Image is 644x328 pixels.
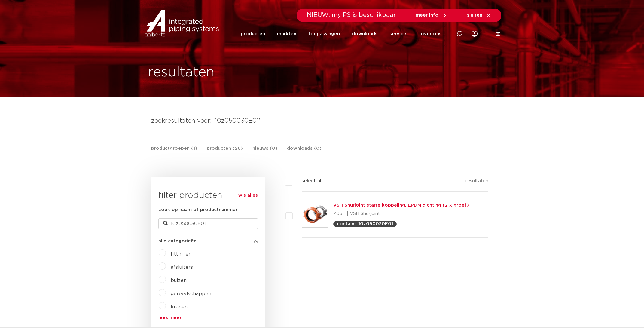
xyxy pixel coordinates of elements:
[307,12,396,18] span: NIEUW: myIPS is beschikbaar
[292,177,322,185] label: select all
[171,278,187,283] a: buizen
[151,145,197,158] a: productgroepen (1)
[467,13,482,17] span: sluiten
[416,13,447,18] a: meer info
[241,22,265,45] a: producten
[333,203,469,207] a: VSH Shurjoint starre koppeling, EPDM dichting (2 x groef)
[302,201,328,227] img: Thumbnail for VSH Shurjoint starre koppeling, EPDM dichting (2 x groef)
[171,291,211,296] a: gereedschappen
[467,13,491,18] a: sluiten
[158,315,258,320] a: lees meer
[151,116,493,126] h4: zoekresultaten voor: '10z050030E01'
[158,218,258,229] input: zoeken
[148,63,215,82] h1: resultaten
[416,13,438,17] span: meer info
[337,222,393,226] p: contains 10z050030E01
[287,145,322,158] a: downloads (0)
[171,305,188,309] a: kranen
[308,22,340,45] a: toepassingen
[158,189,258,201] h3: filter producten
[352,22,377,45] a: downloads
[238,192,258,199] a: wis alles
[171,252,191,256] a: fittingen
[158,239,258,243] button: alle categorieën
[462,177,488,187] p: 1 resultaten
[421,22,441,45] a: over ons
[207,145,243,158] a: producten (26)
[171,265,193,270] a: afsluiters
[241,22,441,45] nav: Menu
[252,145,277,158] a: nieuws (0)
[389,22,409,45] a: services
[333,209,469,219] p: Z05E | VSH Shurjoint
[158,239,197,243] span: alle categorieën
[158,206,237,213] label: zoek op naam of productnummer
[277,22,296,45] a: markten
